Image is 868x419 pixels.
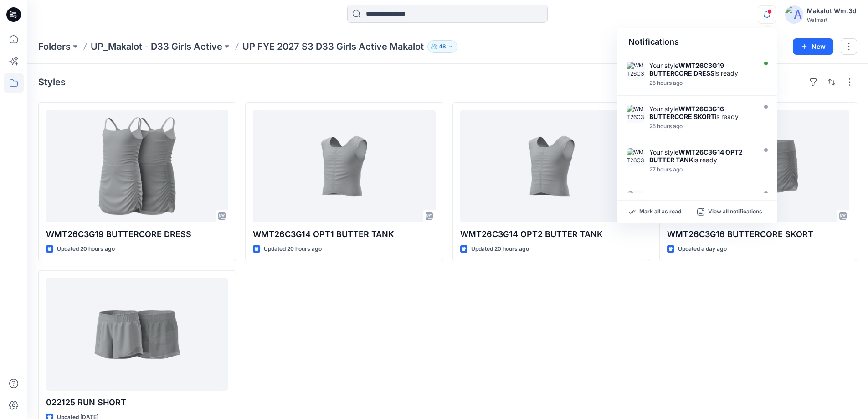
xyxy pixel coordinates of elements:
[46,110,228,222] a: WMT26C3G19 BUTTERCORE DRESS
[678,244,727,254] p: Updated a day ago
[649,148,754,164] div: Your style is ready
[253,228,435,241] p: WMT26C3G14 OPT1 BUTTER TANK
[627,191,645,210] img: WMT26C3G14_ADM_OPT1_BUTTER TANK
[38,40,71,53] a: Folders
[460,110,642,222] a: WMT26C3G14 OPT2 BUTTER TANK
[627,62,645,80] img: WMT26C3G19_ADM_BUTTERCORE DRESS
[38,77,66,88] h4: Styles
[627,105,645,123] img: WMT26C3G16_ADM_BUTTERCORE SKORT
[264,244,322,254] p: Updated 20 hours ago
[253,110,435,222] a: WMT26C3G14 OPT1 BUTTER TANK
[471,244,529,254] p: Updated 20 hours ago
[91,40,222,53] a: UP_Makalot - D33 Girls Active
[460,228,642,241] p: WMT26C3G14 OPT2 BUTTER TANK
[649,80,754,86] div: Monday, September 01, 2025 14:15
[807,5,857,16] div: Makalot Wmt3d
[649,166,754,173] div: Monday, September 01, 2025 11:59
[807,16,857,23] div: Walmart
[793,38,833,55] button: New
[627,148,645,166] img: WMT26C3G14_ADM_OPT2_BUTTER TANK
[649,191,754,207] div: Your style is ready
[439,41,446,52] p: 48
[708,208,762,216] p: View all notifications
[649,62,724,77] strong: WMT26C3G19 BUTTERCORE DRESS
[639,208,681,216] p: Mark all as read
[785,5,803,24] img: avatar
[649,123,754,129] div: Monday, September 01, 2025 13:48
[242,40,424,53] p: UP FYE 2027 S3 D33 Girls Active Makalot
[617,28,777,56] div: Notifications
[46,396,228,409] p: 022125 RUN SHORT
[427,40,457,53] button: 48
[57,244,115,254] p: Updated 20 hours ago
[649,105,724,120] strong: WMT26C3G16 BUTTERCORE SKORT
[649,191,741,207] strong: WMT26C3G14 OPT1 BUTTER TANK
[649,105,754,120] div: Your style is ready
[649,148,743,164] strong: WMT26C3G14 OPT2 BUTTER TANK
[667,228,849,241] p: WMT26C3G16 BUTTERCORE SKORT
[46,228,228,241] p: WMT26C3G19 BUTTERCORE DRESS
[649,62,754,77] div: Your style is ready
[46,278,228,391] a: 022125 RUN SHORT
